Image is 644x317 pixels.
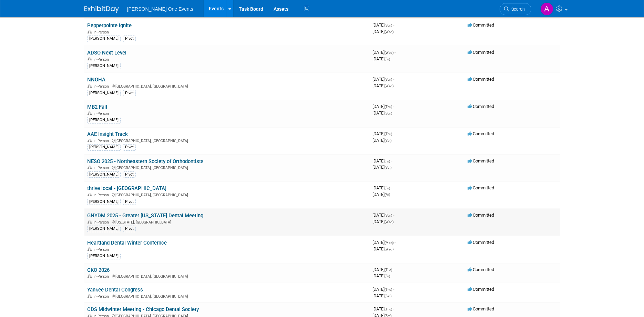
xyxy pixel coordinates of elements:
[87,273,367,279] div: [GEOGRAPHIC_DATA], [GEOGRAPHIC_DATA]
[372,110,392,116] span: [DATE]
[393,104,394,109] span: -
[123,226,136,232] div: Pivot
[372,240,396,245] span: [DATE]
[93,57,111,62] span: In-Person
[385,294,391,298] span: (Sat)
[88,166,92,169] img: In-Person Event
[372,273,390,278] span: [DATE]
[87,83,367,89] div: [GEOGRAPHIC_DATA], [GEOGRAPHIC_DATA]
[468,240,494,245] span: Committed
[93,220,111,225] span: In-Person
[87,131,128,137] a: AAE Insight Track
[385,105,392,109] span: (Thu)
[88,57,92,61] img: In-Person Event
[385,30,393,34] span: (Wed)
[87,22,132,29] a: Pepperpointe Ignite
[468,267,494,272] span: Committed
[87,306,199,313] a: CDS Midwinter Meeting - Chicago Dental Society
[123,171,136,178] div: Pivot
[372,50,396,55] span: [DATE]
[385,57,390,61] span: (Fri)
[372,165,391,170] span: [DATE]
[540,2,553,16] img: Amanda Bartschi
[385,288,392,291] span: (Thu)
[88,294,92,298] img: In-Person Event
[87,158,204,165] a: NESO 2025 - Northeastern Society of Orthodontists
[393,306,394,311] span: -
[87,293,367,299] div: [GEOGRAPHIC_DATA], [GEOGRAPHIC_DATA]
[127,6,193,12] span: [PERSON_NAME] One Events
[87,226,121,232] div: [PERSON_NAME]
[468,212,494,218] span: Committed
[87,104,107,110] a: MB2 Fall
[468,158,494,164] span: Committed
[372,56,390,61] span: [DATE]
[87,63,121,69] div: [PERSON_NAME]
[372,246,393,251] span: [DATE]
[87,212,203,219] a: GNYDM 2025 - Greater [US_STATE] Dental Meeting
[123,90,136,96] div: Pivot
[87,267,110,273] a: CKO 2026
[385,247,393,251] span: (Wed)
[93,193,111,197] span: In-Person
[93,247,111,252] span: In-Person
[468,185,494,190] span: Committed
[87,171,121,178] div: [PERSON_NAME]
[393,131,394,136] span: -
[385,214,392,217] span: (Sun)
[93,30,111,34] span: In-Person
[372,104,394,109] span: [DATE]
[468,50,494,55] span: Committed
[88,193,92,196] img: In-Person Event
[123,36,136,42] div: Pivot
[372,267,394,272] span: [DATE]
[372,293,391,298] span: [DATE]
[372,287,394,292] span: [DATE]
[87,144,121,150] div: [PERSON_NAME]
[93,294,111,299] span: In-Person
[84,6,119,13] img: ExhibitDay
[385,51,393,55] span: (Wed)
[468,131,494,136] span: Committed
[87,192,367,197] div: [GEOGRAPHIC_DATA], [GEOGRAPHIC_DATA]
[385,139,391,142] span: (Sat)
[87,77,105,83] a: NNOHA
[385,241,393,245] span: (Mon)
[87,240,167,246] a: Heartland Dental Winter Confernce
[372,77,394,82] span: [DATE]
[395,50,396,55] span: -
[87,165,367,170] div: [GEOGRAPHIC_DATA], [GEOGRAPHIC_DATA]
[385,193,390,197] span: (Fri)
[393,77,394,82] span: -
[87,138,367,143] div: [GEOGRAPHIC_DATA], [GEOGRAPHIC_DATA]
[468,287,494,292] span: Committed
[385,78,392,81] span: (Sun)
[372,29,393,34] span: [DATE]
[88,139,92,142] img: In-Person Event
[385,186,390,190] span: (Fri)
[385,166,391,169] span: (Sat)
[385,159,390,163] span: (Fri)
[391,185,392,190] span: -
[123,144,136,150] div: Pivot
[123,199,136,205] div: Pivot
[88,247,92,251] img: In-Person Event
[385,307,392,311] span: (Thu)
[93,139,111,143] span: In-Person
[393,267,394,272] span: -
[87,50,126,56] a: ADSO Next Level
[87,287,143,293] a: Yankee Dental Congress
[372,185,392,190] span: [DATE]
[88,274,92,278] img: In-Person Event
[468,77,494,82] span: Committed
[372,192,390,197] span: [DATE]
[88,30,92,33] img: In-Person Event
[468,104,494,109] span: Committed
[87,117,121,123] div: [PERSON_NAME]
[93,274,111,279] span: In-Person
[372,138,391,143] span: [DATE]
[372,131,394,136] span: [DATE]
[87,219,367,225] div: [US_STATE], [GEOGRAPHIC_DATA]
[393,22,394,28] span: -
[385,111,392,115] span: (Sun)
